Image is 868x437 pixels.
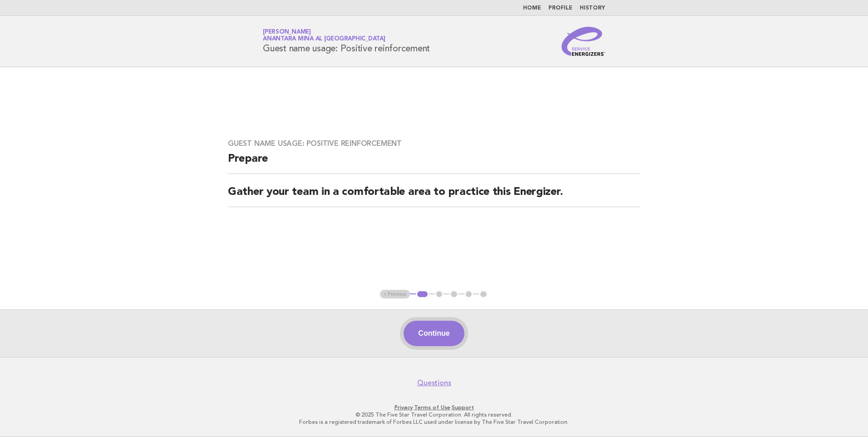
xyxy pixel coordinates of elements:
[263,29,385,42] a: [PERSON_NAME]Anantara Mina al [GEOGRAPHIC_DATA]
[404,321,464,346] button: Continue
[395,404,413,411] a: Privacy
[580,5,605,11] a: History
[417,378,451,387] a: Questions
[263,36,385,42] span: Anantara Mina al [GEOGRAPHIC_DATA]
[156,411,712,418] p: © 2025 The Five Star Travel Corporation. All rights reserved.
[548,5,572,11] a: Profile
[228,152,640,174] h2: Prepare
[228,139,640,148] h3: Guest name usage: Positive reinforcement
[452,404,474,411] a: Support
[156,418,712,426] p: Forbes is a registered trademark of Forbes LLC used under license by The Five Star Travel Corpora...
[228,185,640,207] h2: Gather your team in a comfortable area to practice this Energizer.
[562,27,605,56] img: Service Energizers
[416,290,429,299] button: 1
[523,5,541,11] a: Home
[414,404,450,411] a: Terms of Use
[156,404,712,411] p: · ·
[263,30,430,53] h1: Guest name usage: Positive reinforcement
